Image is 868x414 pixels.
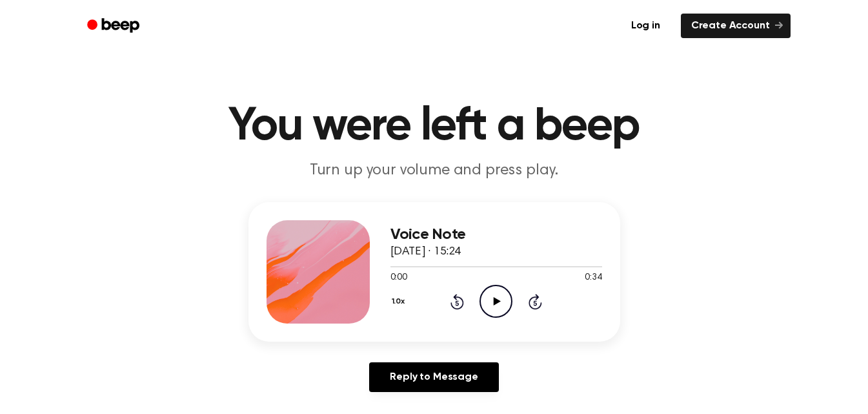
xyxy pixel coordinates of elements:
[618,11,673,41] a: Log in
[681,14,791,38] a: Create Account
[369,362,498,392] a: Reply to Message
[585,271,601,285] span: 0:34
[390,271,407,285] span: 0:00
[187,160,682,181] p: Turn up your volume and press play.
[104,103,765,150] h1: You were left a beep
[390,226,602,243] h3: Voice Note
[78,14,151,39] a: Beep
[390,291,410,313] button: 1.0x
[390,246,461,258] span: [DATE] · 15:24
